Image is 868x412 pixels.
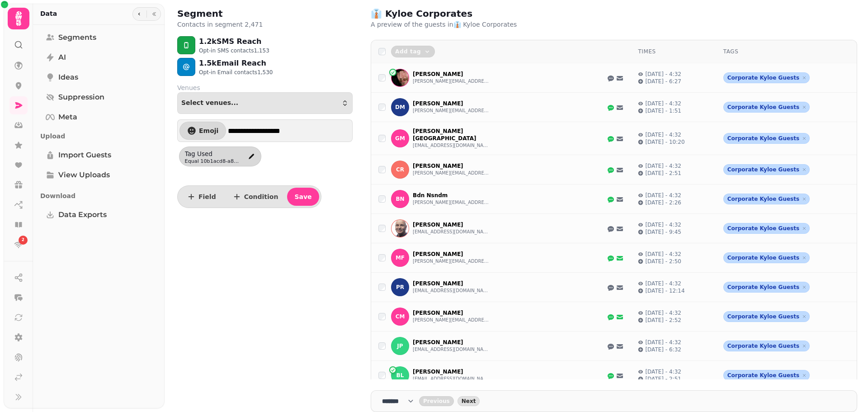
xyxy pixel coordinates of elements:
[723,370,810,381] div: Corporate Kyloe Guests
[413,199,490,206] button: [PERSON_NAME][EMAIL_ADDRESS][PERSON_NAME][DOMAIN_NAME]
[413,287,490,294] button: [EMAIL_ADDRESS][DOMAIN_NAME]
[645,280,681,287] p: [DATE] - 4:32
[392,69,409,86] img: A Z
[413,100,490,107] p: [PERSON_NAME]
[419,396,454,406] button: back
[723,282,810,293] div: Corporate Kyloe Guests
[199,69,273,76] p: Opt-in Email contacts 1,530
[645,317,681,324] p: [DATE] - 2:52
[413,346,490,353] button: [EMAIL_ADDRESS][DOMAIN_NAME]
[645,162,681,170] p: [DATE] - 4:32
[413,375,490,383] button: [EMAIL_ADDRESS][DOMAIN_NAME]
[177,92,353,114] button: Select venues...
[458,396,480,406] button: next
[413,142,490,149] button: [EMAIL_ADDRESS][DOMAIN_NAME]
[413,71,490,78] p: [PERSON_NAME]
[397,343,403,349] span: JP
[723,341,810,351] div: Corporate Kyloe Guests
[645,199,681,206] p: [DATE] - 2:26
[58,112,77,123] span: Meta
[645,309,681,317] p: [DATE] - 4:32
[294,194,311,200] span: Save
[723,252,810,263] div: Corporate Kyloe Guests
[413,107,490,114] button: [PERSON_NAME][EMAIL_ADDRESS][DOMAIN_NAME]
[396,372,404,379] span: BL
[413,170,490,177] button: [PERSON_NAME][EMAIL_ADDRESS][PERSON_NAME][DOMAIN_NAME]
[413,280,490,287] p: [PERSON_NAME]
[645,251,681,258] p: [DATE] - 4:32
[413,317,490,324] button: [PERSON_NAME][EMAIL_ADDRESS][PERSON_NAME][DOMAIN_NAME]
[645,346,681,353] p: [DATE] - 6:32
[396,255,405,261] span: MF
[40,108,157,126] a: Meta
[391,46,435,57] button: Add tag
[287,188,319,206] button: Save
[645,170,681,177] p: [DATE] - 2:51
[40,206,157,224] a: Data Exports
[371,7,544,20] h2: 👔 Kyloe Corporates
[396,313,405,320] span: CM
[413,309,490,317] p: [PERSON_NAME]
[40,68,157,86] a: Ideas
[185,149,239,158] span: Tag used
[9,236,28,254] a: 2
[645,258,681,265] p: [DATE] - 2:50
[177,7,263,20] h2: Segment
[413,78,490,85] button: [PERSON_NAME][EMAIL_ADDRESS][DOMAIN_NAME]
[40,166,157,184] a: View Uploads
[723,102,810,113] div: Corporate Kyloe Guests
[179,122,226,140] button: Emoji
[40,28,157,47] a: Segments
[177,20,263,29] p: Contacts in segment 2,471
[645,131,681,138] p: [DATE] - 4:32
[423,398,450,404] span: Previous
[645,71,681,78] p: [DATE] - 4:32
[179,188,223,206] button: Field
[396,166,404,173] span: CR
[371,390,857,412] nav: Pagination
[645,228,681,236] p: [DATE] - 9:45
[723,311,810,322] div: Corporate Kyloe Guests
[40,88,157,106] a: Suppression
[413,339,490,346] p: [PERSON_NAME]
[645,78,681,85] p: [DATE] - 6:27
[199,128,218,134] span: Emoji
[723,164,810,175] div: Corporate Kyloe Guests
[645,375,681,383] p: [DATE] - 2:51
[395,135,405,142] span: GM
[371,20,602,29] p: A preview of the guests in 👔 Kyloe Corporates
[198,194,216,200] span: Field
[58,52,66,63] span: AI
[58,150,111,161] span: Import Guests
[413,221,490,228] p: [PERSON_NAME]
[185,159,239,164] span: Equal 10b1acd8-a830-4e3a-9285-3e8c1f1a119d
[58,32,96,43] span: Segments
[413,162,490,170] p: [PERSON_NAME]
[199,36,269,47] p: 1.2k SMS Reach
[392,220,409,237] img: K M
[413,251,490,258] p: [PERSON_NAME]
[413,192,490,199] p: Bdn Nsndm
[413,228,490,236] button: [EMAIL_ADDRESS][DOMAIN_NAME]
[413,128,490,142] p: [PERSON_NAME] [GEOGRAPHIC_DATA]
[40,188,157,204] p: Download
[645,138,684,146] p: [DATE] - 10:20
[199,47,269,54] p: Opt-in SMS contacts 1,153
[413,368,490,375] p: [PERSON_NAME]
[723,72,810,83] div: Corporate Kyloe Guests
[22,237,24,243] span: 2
[40,48,157,66] a: AI
[645,368,681,375] p: [DATE] - 4:32
[244,149,259,164] button: edit
[645,192,681,199] p: [DATE] - 4:32
[638,48,708,55] div: Times
[181,99,238,107] span: Select venues...
[723,194,810,204] div: Corporate Kyloe Guests
[396,196,404,202] span: BN
[225,188,286,206] button: Condition
[723,133,810,144] div: Corporate Kyloe Guests
[177,83,353,92] label: Venues
[58,209,107,220] span: Data Exports
[645,100,681,107] p: [DATE] - 4:32
[395,104,405,110] span: DM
